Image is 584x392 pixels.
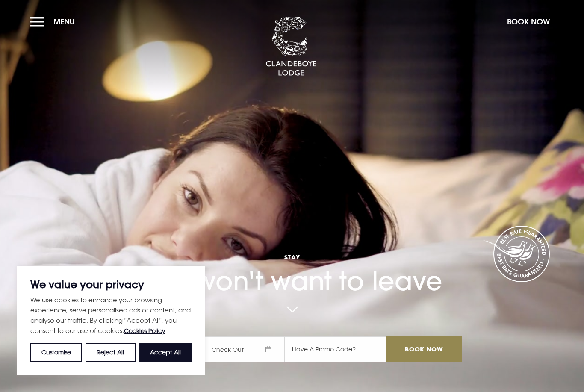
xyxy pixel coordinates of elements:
input: Have A Promo Code? [285,336,386,362]
span: Stay [122,253,462,261]
div: We value your privacy [17,266,205,375]
h1: You won't want to leave [122,228,462,296]
span: Menu [53,17,75,27]
input: Book Now [386,336,462,362]
p: We value your privacy [30,279,192,289]
button: Accept All [139,343,192,362]
a: Cookies Policy [124,327,165,334]
button: Book Now [503,12,554,31]
button: Customise [30,343,82,362]
span: Check Out [204,336,285,362]
p: We use cookies to enhance your browsing experience, serve personalised ads or content, and analys... [30,295,192,336]
button: Reject All [86,343,135,362]
button: Menu [30,12,79,31]
img: Clandeboye Lodge [265,17,317,77]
